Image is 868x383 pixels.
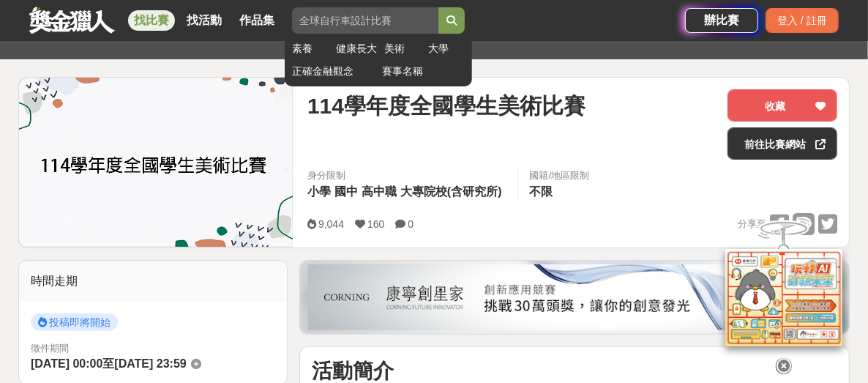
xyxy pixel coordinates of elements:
[685,8,758,33] a: 辦比賽
[727,89,837,122] button: 收藏
[102,357,114,370] span: 至
[292,7,438,34] input: 全球自行車設計比賽
[727,127,837,160] a: 前往比賽網站
[19,78,293,247] img: Cover Image
[384,41,421,56] a: 美術
[292,64,375,79] a: 正確金融觀念
[382,64,465,79] a: 賽事名稱
[31,343,69,354] span: 徵件期間
[725,249,842,346] img: d2146d9a-e6f6-4337-9592-8cefde37ba6b.png
[307,185,331,198] span: 小學
[307,168,506,183] div: 身分限制
[31,313,118,331] span: 投稿即將開始
[292,41,329,56] a: 素養
[530,185,553,198] span: 不限
[312,360,394,382] strong: 活動簡介
[114,357,186,370] span: [DATE] 23:59
[428,41,465,56] a: 大學
[308,264,841,330] img: be6ed63e-7b41-4cb8-917a-a53bd949b1b4.png
[362,185,397,198] span: 高中職
[766,8,839,33] div: 登入 / 註冊
[530,168,590,183] div: 國籍/地區限制
[318,218,344,230] span: 9,044
[128,10,175,31] a: 找比賽
[367,218,384,230] span: 160
[738,213,766,235] span: 分享至
[19,261,287,302] div: 時間走期
[307,89,585,122] span: 114學年度全國學生美術比賽
[31,357,102,370] span: [DATE] 00:00
[408,218,414,230] span: 0
[181,10,228,31] a: 找活動
[336,41,377,56] a: 健康長大
[334,185,358,198] span: 國中
[400,185,502,198] span: 大專院校(含研究所)
[233,10,280,31] a: 作品集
